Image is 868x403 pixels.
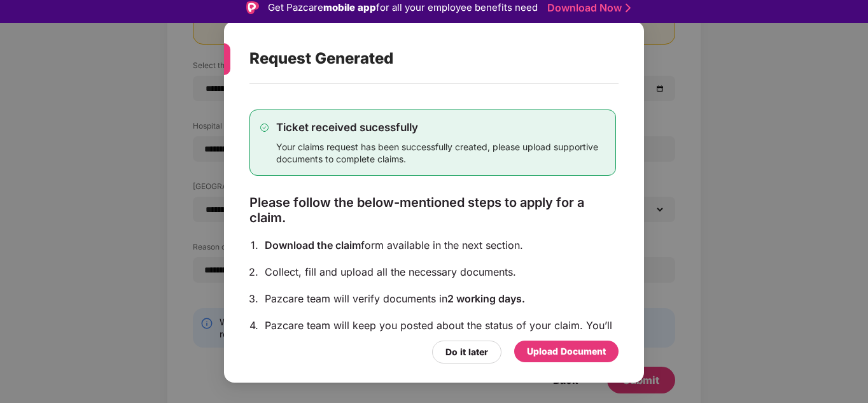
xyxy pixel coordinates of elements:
span: Download the claim [265,238,361,251]
span: 2 working days. [447,292,525,304]
div: Do it later [445,344,488,358]
img: svg+xml;base64,PHN2ZyB4bWxucz0iaHR0cDovL3d3dy53My5vcmcvMjAwMC9zdmciIHdpZHRoPSIxMy4zMzMiIGhlaWdodD... [260,123,269,131]
div: Collect, fill and upload all the necessary documents. [265,264,616,278]
a: Download Now [547,1,627,15]
div: Your claims request has been successfully created, please upload supportive documents to complete... [276,140,605,164]
div: Ticket received sucessfully [276,120,605,134]
div: form available in the next section. [265,237,616,251]
div: 3. [249,291,258,305]
div: 4. [249,318,258,332]
div: 1. [251,237,258,251]
div: Request Generated [249,34,588,83]
img: Stroke [626,1,631,15]
div: Pazcare team will keep you posted about the status of your claim. You’ll once approved by the ins... [265,318,616,360]
div: Upload Document [527,344,606,358]
div: Please follow the below-mentioned steps to apply for a claim. [249,194,616,225]
strong: mobile app [323,1,376,13]
span: receive the payment directly to your bank account [265,332,509,345]
img: Logo [246,1,259,14]
div: Pazcare team will verify documents in [265,291,616,305]
div: 2. [249,264,258,278]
